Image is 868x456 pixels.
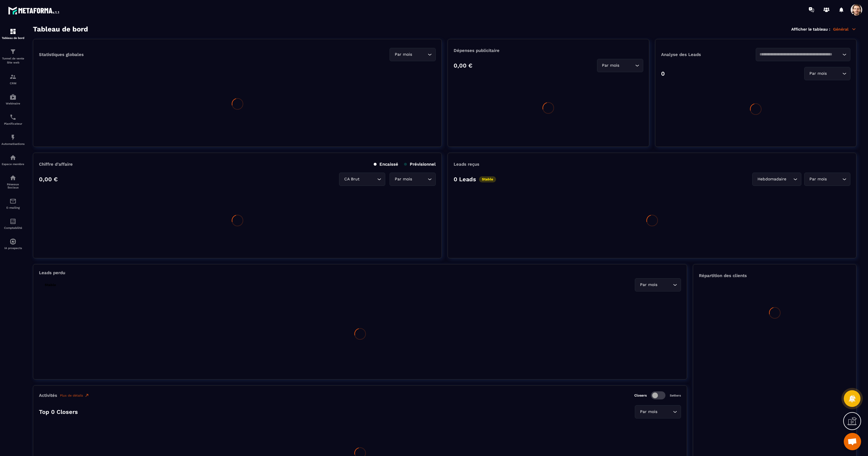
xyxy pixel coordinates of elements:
p: Activités [39,393,57,398]
p: Setters [670,394,681,397]
p: CRM [1,82,25,85]
span: Par mois [393,176,413,182]
span: Par mois [808,70,828,77]
p: Tableau de bord [1,36,25,40]
img: narrow-up-right-o.6b7c60e2.svg [85,393,89,398]
div: Search for option [390,173,436,186]
div: Search for option [339,173,385,186]
p: Analyse des Leads [661,52,756,57]
p: Leads perdu [39,270,65,275]
p: Tunnel de vente Site web [1,57,25,65]
input: Search for option [621,62,634,69]
input: Search for option [361,176,376,182]
p: 0,00 € [454,62,472,69]
p: E-mailing [1,206,25,209]
a: formationformationCRM [1,69,25,89]
img: automations [10,154,16,161]
div: Search for option [756,48,850,61]
p: Répartition des clients [699,273,850,278]
p: Dépenses publicitaire [454,48,643,53]
a: automationsautomationsAutomatisations [1,130,25,150]
div: Search for option [804,67,850,80]
p: Encaissé [374,162,398,167]
span: Par mois [639,409,659,415]
input: Search for option [828,70,841,77]
span: Par mois [393,51,413,58]
p: Stable [479,176,496,182]
span: Par mois [639,282,659,288]
div: Search for option [597,59,643,72]
span: Par mois [601,62,621,69]
input: Search for option [759,51,841,58]
p: Comptabilité [1,226,25,229]
img: automations [10,94,16,100]
p: Planificateur [1,122,25,125]
a: Plus de détails [60,393,89,398]
div: Search for option [804,173,850,186]
span: CA Brut [343,176,361,182]
img: formation [10,73,16,80]
img: formation [10,28,16,35]
p: 0 [661,70,665,77]
p: IA prospects [1,246,25,250]
p: Prévisionnel [404,162,436,167]
span: Par mois [808,176,828,182]
div: Search for option [635,405,681,418]
img: logo [8,5,60,16]
a: accountantaccountantComptabilité [1,214,25,234]
img: scheduler [10,114,16,121]
p: Espace membre [1,162,25,166]
input: Search for option [787,176,792,182]
p: 0,00 € [39,176,58,183]
img: automations [10,238,16,245]
div: Search for option [635,278,681,291]
div: Search for option [752,173,801,186]
p: Réseaux Sociaux [1,183,25,189]
img: automations [10,134,16,141]
a: schedulerschedulerPlanificateur [1,109,25,130]
span: Hebdomadaire [756,176,787,182]
div: Mở cuộc trò chuyện [844,433,861,450]
img: email [10,198,16,205]
img: social-network [10,174,16,181]
p: 0 Leads [454,176,476,183]
p: Webinaire [1,102,25,105]
input: Search for option [413,176,426,182]
div: Search for option [390,48,436,61]
a: formationformationTableau de bord [1,24,25,44]
a: automationsautomationsWebinaire [1,89,25,109]
a: automationsautomationsEspace membre [1,150,25,170]
p: Leads reçus [454,162,479,167]
a: formationformationTunnel de vente Site web [1,44,25,69]
p: Automatisations [1,142,25,145]
a: social-networksocial-networkRéseaux Sociaux [1,170,25,193]
p: Général [833,27,856,32]
a: emailemailE-mailing [1,193,25,214]
img: formation [10,48,16,55]
p: Stable [42,282,59,288]
p: Afficher le tableau : [791,27,830,31]
input: Search for option [413,51,426,58]
input: Search for option [659,409,671,415]
img: accountant [10,218,16,225]
p: Chiffre d’affaire [39,162,73,167]
p: Top 0 Closers [39,408,78,415]
p: Statistiques globales [39,52,84,57]
input: Search for option [659,282,671,288]
h3: Tableau de bord [33,25,88,33]
p: Closers [634,393,647,397]
input: Search for option [828,176,841,182]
